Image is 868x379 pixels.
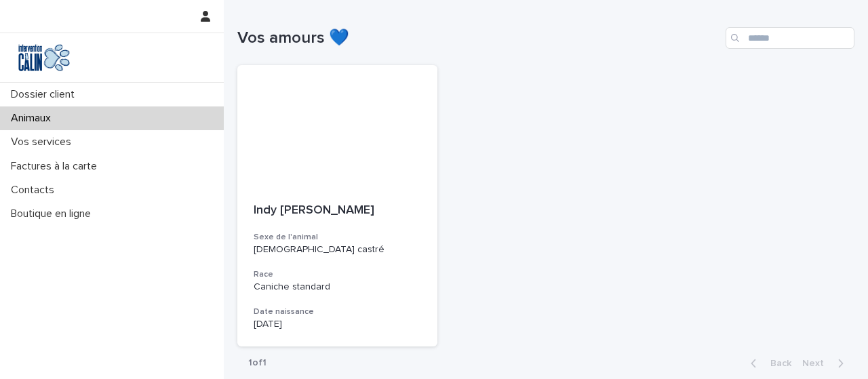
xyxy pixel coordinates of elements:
h3: Race [254,269,421,280]
input: Search [726,27,854,49]
h3: Date naissance [254,306,421,317]
span: Back [762,359,791,368]
h3: Sexe de l'animal [254,232,421,243]
img: Y0SYDZVsQvbSeSFpbQoq [11,44,77,71]
p: Animaux [5,112,62,125]
p: Vos services [5,136,82,148]
p: Dossier client [5,88,85,101]
p: Boutique en ligne [5,207,102,220]
button: Back [740,357,797,370]
p: [DATE] [254,319,421,330]
p: [DEMOGRAPHIC_DATA] castré [254,244,421,256]
p: Contacts [5,184,65,197]
span: Next [802,359,832,368]
p: Caniche standard [254,281,421,293]
button: Next [797,357,854,370]
a: Indy [PERSON_NAME]Sexe de l'animal[DEMOGRAPHIC_DATA] castréRaceCaniche standardDate naissance[DATE] [237,65,437,346]
h1: Vos amours 💙 [237,28,720,48]
p: Factures à la carte [5,160,108,173]
p: Indy [PERSON_NAME] [254,203,421,218]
